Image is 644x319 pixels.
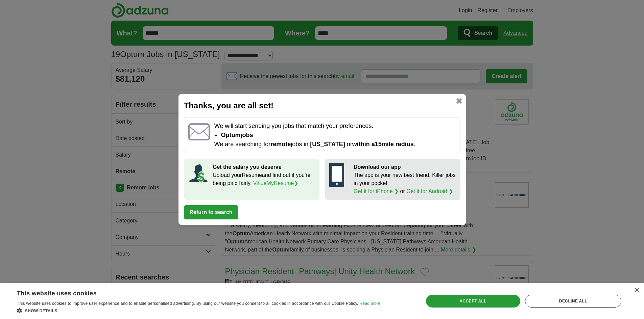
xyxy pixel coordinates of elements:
span: Show details [25,309,57,313]
a: Read more, opens a new window [359,301,380,306]
div: Close [634,288,639,293]
span: [US_STATE] [310,141,345,148]
a: Get it for Android ❯ [406,188,453,194]
div: Show details [17,307,380,314]
li: Optum jobs [221,131,456,140]
span: within a 15 mile radius [352,141,414,148]
p: We will start sending you jobs that match your preferences. [214,122,456,131]
button: Return to search [184,205,238,219]
div: This website uses cookies [17,287,363,297]
h2: Thanks, you are all set! [184,100,460,112]
a: ValueMyResume❯ [253,180,299,186]
a: Get it for iPhone ❯ [354,188,399,194]
div: Decline all [525,295,621,308]
div: Accept all [426,295,520,308]
strong: remote [270,141,291,148]
p: Get the salary you deserve [213,163,315,171]
span: This website uses cookies to improve user experience and to enable personalised advertising. By u... [17,301,358,306]
p: Download our app [354,163,456,171]
p: Upload your Resume and find out if you're being paid fairly. [213,171,315,187]
p: We are searching for jobs in or . [214,140,456,149]
p: The app is your new best friend. Killer jobs in your pocket. or [354,171,456,195]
